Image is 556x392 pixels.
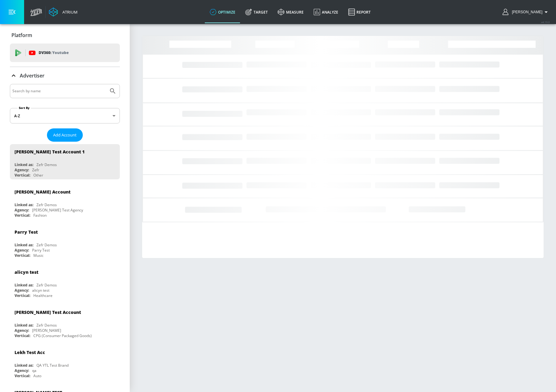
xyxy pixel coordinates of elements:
[10,67,120,84] div: Advertiser
[15,288,29,293] div: Agency:
[541,20,550,24] span: v 4.19.0
[33,213,47,218] div: Fashion
[33,293,53,298] div: Healthcare
[10,265,120,300] div: alicyn testLinked as:Zefr DemosAgency:alicyn testVertical:Healthcare
[10,27,120,44] div: Platform
[36,323,57,328] div: Zefr Demos
[15,253,30,258] div: Vertical:
[10,224,120,260] div: Parry TestLinked as:Zefr DemosAgency:Parry TestVertical:Music
[33,333,92,338] div: CPG (Consumer Packaged Goods)
[15,207,29,213] div: Agency:
[36,363,69,368] div: QA YTL Test Brand
[15,323,33,328] div: Linked as:
[15,333,30,338] div: Vertical:
[10,108,120,123] div: A-Z
[15,189,70,195] div: [PERSON_NAME] Account
[15,349,45,355] div: Lekh Test Acc
[15,309,81,315] div: [PERSON_NAME] Test Account
[503,8,550,16] button: [PERSON_NAME]
[32,167,39,173] div: Zefr
[36,162,57,167] div: Zefr Demos
[10,345,120,380] div: Lekh Test AccLinked as:QA YTL Test BrandAgency:qaVertical:Auto
[343,1,376,23] a: Report
[60,9,78,15] div: Atrium
[52,49,69,56] p: Youtube
[240,1,273,23] a: Target
[15,328,29,333] div: Agency:
[10,144,120,179] div: [PERSON_NAME] Test Account 1Linked as:Zefr DemosAgency:ZefrVertical:Other
[15,149,85,155] div: [PERSON_NAME] Test Account 1
[39,49,69,56] p: DV360:
[18,106,31,110] label: Sort By
[32,328,61,333] div: [PERSON_NAME]
[49,7,78,17] a: Atrium
[10,184,120,219] div: [PERSON_NAME] AccountLinked as:Zefr DemosAgency:[PERSON_NAME] Test AgencyVertical:Fashion
[15,363,33,368] div: Linked as:
[15,248,29,253] div: Agency:
[509,10,542,14] span: login as: justin.nim@zefr.com
[47,128,83,142] button: Add Account
[309,1,343,23] a: Analyze
[32,248,50,253] div: Parry Test
[205,1,240,23] a: optimize
[10,44,120,62] div: DV360: Youtube
[32,207,83,213] div: [PERSON_NAME] Test Agency
[33,173,43,178] div: Other
[15,368,29,373] div: Agency:
[20,72,44,79] p: Advertiser
[12,87,106,95] input: Search by name
[15,282,33,288] div: Linked as:
[15,229,38,235] div: Parry Test
[32,288,49,293] div: alicyn test
[10,305,120,340] div: [PERSON_NAME] Test AccountLinked as:Zefr DemosAgency:[PERSON_NAME]Vertical:CPG (Consumer Packaged...
[11,32,32,39] p: Platform
[36,202,57,207] div: Zefr Demos
[15,293,30,298] div: Vertical:
[15,162,33,167] div: Linked as:
[15,242,33,248] div: Linked as:
[36,282,57,288] div: Zefr Demos
[15,173,30,178] div: Vertical:
[273,1,309,23] a: measure
[15,213,30,218] div: Vertical:
[36,242,57,248] div: Zefr Demos
[15,373,30,378] div: Vertical:
[15,202,33,207] div: Linked as:
[15,167,29,173] div: Agency:
[33,253,44,258] div: Music
[33,373,41,378] div: Auto
[32,368,36,373] div: qa
[53,131,77,139] span: Add Account
[15,269,38,275] div: alicyn test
